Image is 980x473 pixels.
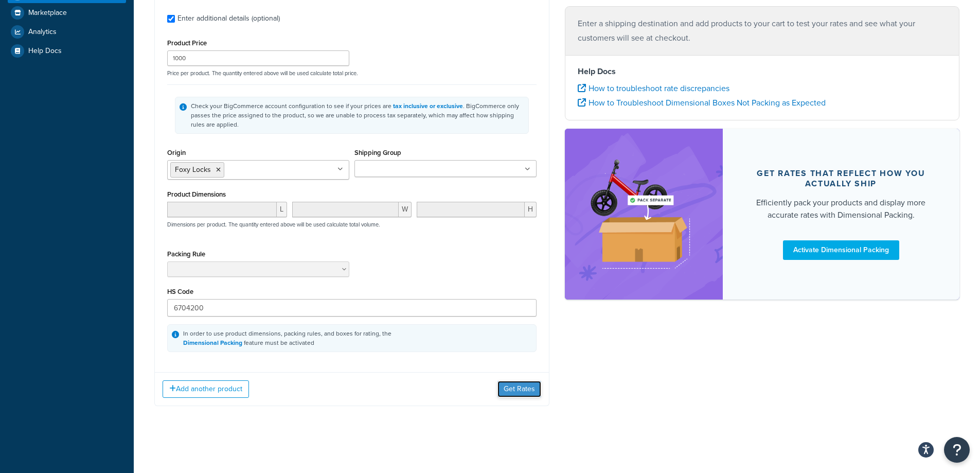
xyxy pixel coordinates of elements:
[354,149,401,156] label: Shipping Group
[28,9,67,17] span: Marketplace
[578,16,947,45] p: Enter a shipping destination and add products to your cart to test your rates and see what your c...
[28,47,62,56] span: Help Docs
[783,240,899,260] a: Activate Dimensional Packing
[277,202,287,217] span: L
[8,4,126,22] a: Marketplace
[497,381,541,397] button: Get Rates
[167,15,175,23] input: Enter additional details (optional)
[183,329,391,347] div: In order to use product dimensions, packing rules, and boxes for rating, the feature must be acti...
[578,97,826,109] a: How to Troubleshoot Dimensional Boxes Not Packing as Expected
[944,437,970,463] button: Open Resource Center
[167,39,207,47] label: Product Price
[578,82,729,94] a: How to troubleshoot rate discrepancies
[175,164,211,175] span: Foxy Locks
[747,168,935,189] div: Get rates that reflect how you actually ship
[191,101,524,129] div: Check your BigCommerce account configuration to see if your prices are . BigCommerce only passes ...
[167,288,193,295] label: HS Code
[580,144,707,284] img: feature-image-dim-d40ad3071a2b3c8e08177464837368e35600d3c5e73b18a22c1e4bb210dc32ac.png
[167,250,205,258] label: Packing Rule
[747,197,935,221] div: Efficiently pack your products and display more accurate rates with Dimensional Packing.
[167,190,226,198] label: Product Dimensions
[163,380,249,398] button: Add another product
[177,11,280,26] div: Enter additional details (optional)
[8,42,126,60] a: Help Docs
[167,149,186,156] label: Origin
[525,202,537,217] span: H
[8,23,126,41] a: Analytics
[399,202,412,217] span: W
[578,65,947,78] h4: Help Docs
[165,221,380,228] p: Dimensions per product. The quantity entered above will be used calculate total volume.
[165,69,539,77] p: Price per product. The quantity entered above will be used calculate total price.
[28,28,57,37] span: Analytics
[183,338,242,347] a: Dimensional Packing
[393,101,463,111] a: tax inclusive or exclusive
